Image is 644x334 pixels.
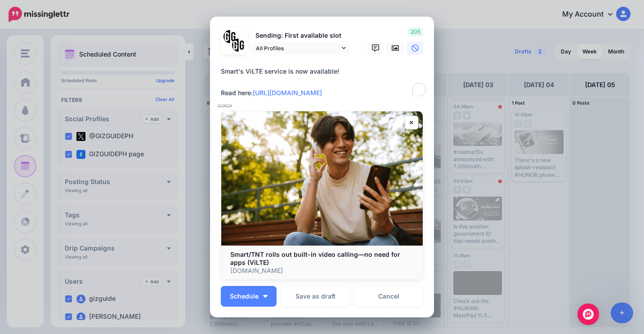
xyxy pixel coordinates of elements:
[281,286,350,307] button: Save as draft
[221,111,423,246] img: Smart/TNT rolls out built-in video calling—no need for apps (ViLTE)
[256,44,340,53] span: All Profiles
[230,250,400,266] b: Smart/TNT rolls out built-in video calling—no need for apps (ViLTE)
[230,267,414,275] p: [DOMAIN_NAME]
[232,39,245,52] img: JT5sWCfR-79925.png
[224,30,237,43] img: 353459792_649996473822713_4483302954317148903_n-bsa138318.png
[221,286,277,307] button: Schedule
[251,42,350,55] a: All Profiles
[221,66,428,98] div: Smart's ViLTE service is now available! Read here:
[230,293,259,299] span: Schedule
[221,66,428,98] textarea: To enrich screen reader interactions, please activate Accessibility in Grammarly extension settings
[408,27,423,36] span: 205
[354,286,423,307] a: Cancel
[251,31,350,41] p: Sending: First available slot
[577,303,599,325] div: Open Intercom Messenger
[263,295,268,298] img: arrow-down-white.png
